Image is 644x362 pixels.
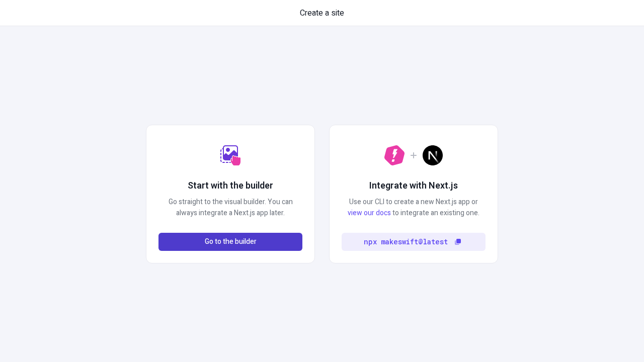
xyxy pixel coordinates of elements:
span: Create a site [300,7,344,19]
h2: Start with the builder [188,179,273,193]
p: Use our CLI to create a new Next.js app or to integrate an existing one. [342,197,486,219]
p: Go straight to the visual builder. You can always integrate a Next.js app later. [158,197,302,219]
span: Go to the builder [205,236,257,247]
a: view our docs [348,208,391,218]
h2: Integrate with Next.js [369,179,458,193]
button: Go to the builder [158,233,302,251]
code: npx makeswift@latest [364,236,448,247]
